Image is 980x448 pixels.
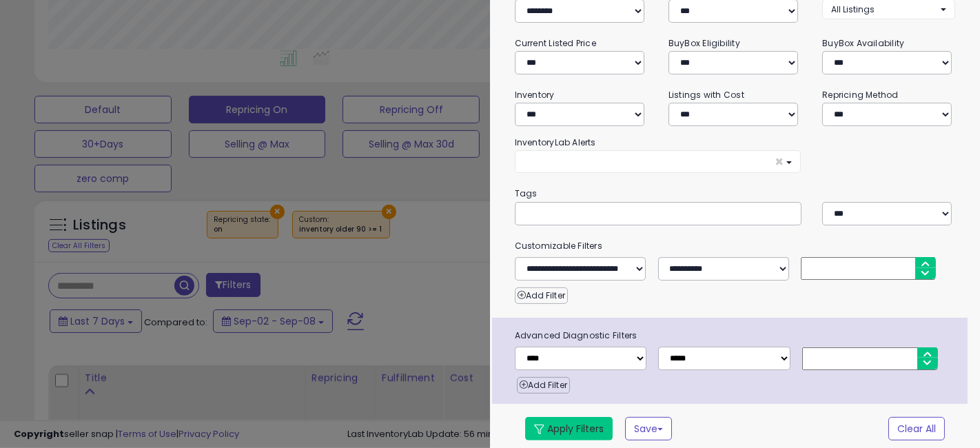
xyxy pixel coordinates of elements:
small: InventoryLab Alerts [515,136,596,148]
button: Save [625,417,672,440]
button: Add Filter [515,287,568,304]
button: Clear All [888,417,945,440]
button: Apply Filters [525,417,613,440]
button: × [515,150,802,173]
span: All Listings [831,3,875,15]
small: Customizable Filters [504,238,966,254]
small: Inventory [515,89,555,101]
small: Tags [504,186,966,201]
small: Repricing Method [822,89,899,101]
small: BuyBox Eligibility [668,37,740,49]
button: Add Filter [517,377,570,394]
span: Advanced Diagnostic Filters [504,328,968,343]
small: Current Listed Price [515,37,596,49]
span: × [775,154,784,169]
small: BuyBox Availability [822,37,904,49]
small: Listings with Cost [668,89,744,101]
